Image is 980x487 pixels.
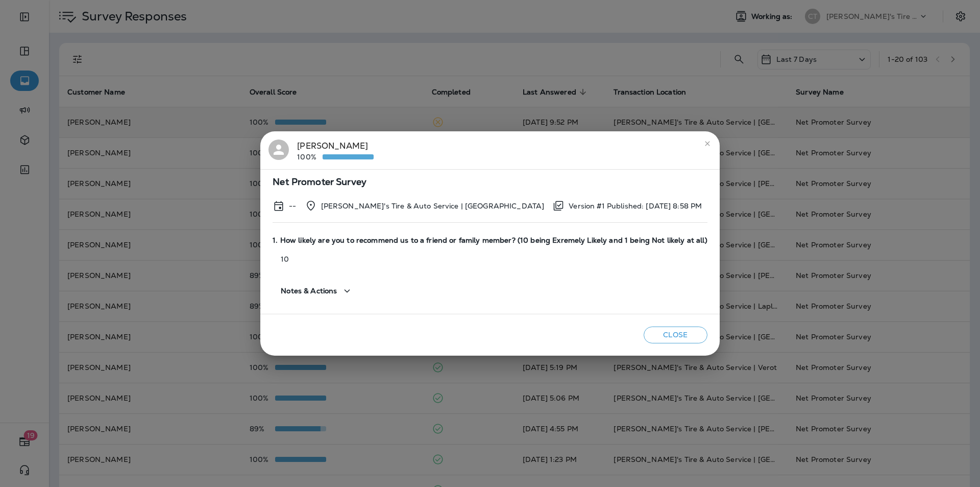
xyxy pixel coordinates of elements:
span: Notes & Actions [281,287,337,295]
button: Close [644,327,707,343]
span: 1. How likely are you to recommend us to a friend or family member? (10 being Exremely Likely and... [273,236,707,245]
span: Net Promoter Survey [273,178,707,187]
p: -- [289,202,296,210]
p: 10 [273,255,707,263]
p: [PERSON_NAME]'s Tire & Auto Service | [GEOGRAPHIC_DATA] [321,202,545,210]
p: Version #1 Published: [DATE] 8:58 PM [569,202,702,210]
div: [PERSON_NAME] [297,140,374,161]
button: close [699,135,716,152]
button: Notes & Actions [273,276,361,306]
p: 100% [297,153,323,161]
